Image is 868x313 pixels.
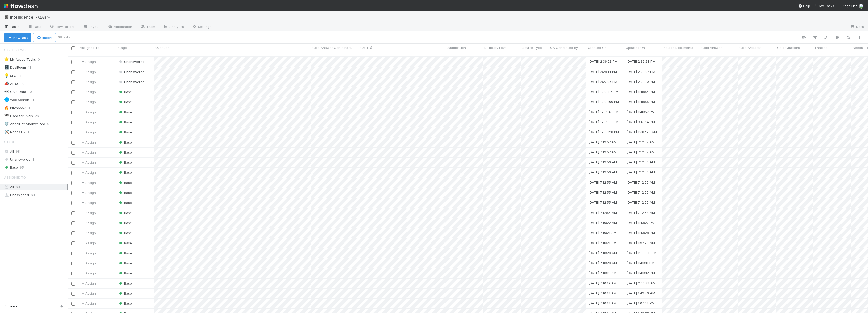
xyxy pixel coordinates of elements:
[118,271,132,275] span: Base
[588,140,617,145] div: [DATE] 7:12:57 AM
[626,230,655,235] div: [DATE] 1:43:28 PM
[701,45,722,50] span: Gold Answer
[118,89,132,94] div: Base
[71,141,75,145] input: Toggle Row Selected
[4,56,36,63] div: My Active Tasks
[118,150,132,154] span: Base
[35,113,44,119] span: 26
[80,99,96,105] span: Assign
[71,131,75,134] input: Toggle Row Selected
[71,90,75,94] input: Toggle Row Selected
[33,33,56,42] button: Import
[22,81,30,87] span: 9
[4,184,67,190] div: All
[118,70,144,74] span: Unanswered
[80,190,96,195] span: Assign
[588,180,617,185] div: [DATE] 7:12:55 AM
[4,81,9,86] span: 📣
[80,140,96,145] span: Assign
[80,110,96,115] span: Assign
[80,240,96,246] div: Assign
[4,122,9,126] span: 🛡️
[136,23,159,31] a: Team
[4,57,9,61] span: ⭐
[859,4,864,9] img: avatar_aa7ab74a-187c-45c7-a773-642a19062ec3.png
[18,73,26,79] span: 11
[626,190,655,195] div: [DATE] 7:12:55 AM
[80,230,96,235] span: Assign
[80,251,96,256] div: Assign
[626,240,655,245] div: [DATE] 1:57:29 AM
[626,301,655,306] div: [DATE] 1:07:38 PM
[626,291,655,296] div: [DATE] 1:42:46 AM
[80,220,96,225] div: Assign
[588,99,619,104] div: [DATE] 12:02:00 PM
[626,69,655,74] div: [DATE] 2:29:07 PM
[28,105,35,111] span: 8
[80,160,96,165] span: Assign
[626,260,654,265] div: [DATE] 1:43:31 PM
[80,271,96,276] span: Assign
[45,23,79,31] a: Flow Builder
[71,292,75,296] input: Toggle Row Selected
[4,106,9,110] span: 🔥
[80,170,96,175] span: Assign
[118,210,132,215] div: Base
[71,60,75,64] input: Toggle Row Selected
[118,120,132,125] div: Base
[588,119,618,124] div: [DATE] 12:01:35 PM
[155,45,170,50] span: Question
[118,181,132,185] span: Base
[80,59,96,64] span: Assign
[71,70,75,74] input: Toggle Row Selected
[118,281,132,286] div: Base
[4,304,18,309] span: Collapse
[588,281,616,286] div: [DATE] 7:10:19 AM
[118,281,132,285] span: Base
[118,291,132,296] div: Base
[118,79,144,84] div: Unanswered
[118,241,132,245] span: Base
[626,180,655,185] div: [DATE] 7:12:55 AM
[4,129,25,135] div: Needs Fix
[4,113,33,119] div: Used for Evals
[71,100,75,104] input: Toggle Row Selected
[588,129,619,134] div: [DATE] 12:00:20 PM
[71,241,75,245] input: Toggle Row Selected
[80,200,96,205] div: Assign
[626,140,655,145] div: [DATE] 7:12:57 AM
[4,121,45,127] div: AngelList Anonymized
[28,89,37,95] span: 10
[588,270,616,275] div: [DATE] 7:10:19 AM
[626,109,655,114] div: [DATE] 1:48:57 PM
[58,35,71,40] small: 68 tasks
[80,210,96,215] div: Assign
[71,262,75,265] input: Toggle Row Selected
[4,114,9,118] span: 🏁
[80,69,96,74] span: Assign
[626,220,655,225] div: [DATE] 1:43:27 PM
[20,164,24,171] span: 65
[118,100,132,104] span: Base
[80,180,96,185] div: Assign
[118,150,132,155] div: Base
[80,301,96,306] span: Assign
[71,221,75,225] input: Toggle Row Selected
[71,171,75,175] input: Toggle Row Selected
[588,69,617,74] div: [DATE] 2:28:14 PM
[588,79,617,84] div: [DATE] 2:27:05 PM
[118,220,132,225] div: Base
[118,110,132,114] span: Base
[588,59,617,64] div: [DATE] 2:36:23 PM
[118,110,132,115] div: Base
[71,121,75,124] input: Toggle Row Selected
[814,4,834,8] span: My Tasks
[24,23,45,31] a: Data
[484,45,507,50] span: Difficulty Level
